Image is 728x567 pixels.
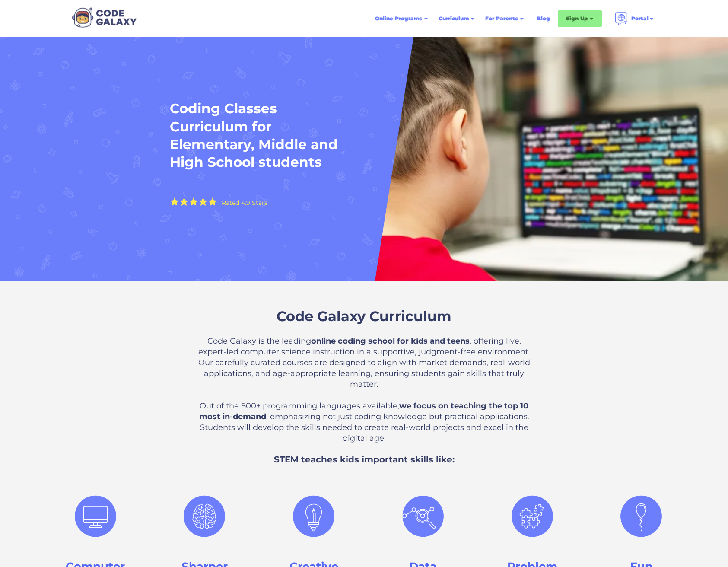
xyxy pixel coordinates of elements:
strong: online coding school for kids and teens [311,336,470,346]
div: Online Programs [375,14,422,23]
div: For Parents [485,14,518,23]
img: Yellow Star - the Code Galaxy [170,197,179,206]
div: Sign Up [566,14,588,23]
a: Blog [532,11,555,26]
div: Curriculum [439,14,469,23]
img: Yellow Star - the Code Galaxy [180,197,188,206]
img: Yellow Star - the Code Galaxy [199,197,207,206]
p: Code Galaxy is the leading , offering live, expert-led computer science instruction in a supporti... [198,336,531,444]
h1: Coding Classes Curriculum for Elementary, Middle and High School students [170,100,343,171]
div: Rated 4.9 Stars [222,200,267,206]
img: Yellow Star - the Code Galaxy [189,197,198,206]
div: Portal [631,14,649,23]
span: STEM teaches kids important skills like: [274,454,455,465]
img: Yellow Star - the Code Galaxy [208,197,217,206]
